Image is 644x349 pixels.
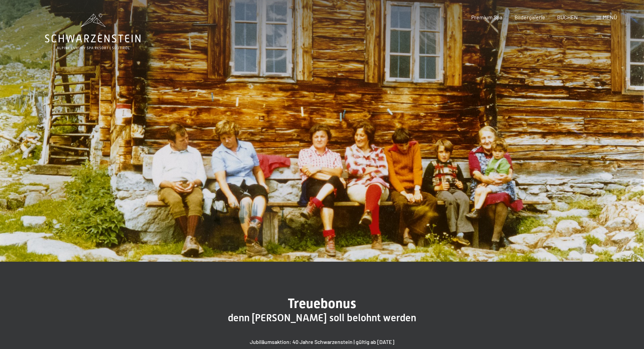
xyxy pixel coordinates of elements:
[228,312,416,324] span: denn [PERSON_NAME] soll belohnt werden
[515,14,545,20] a: Bildergalerie
[471,14,502,20] a: Premium Spa
[250,339,394,345] strong: Jubiläumsaktion: 40 Jahre Schwarzenstein | gültig ab [DATE]
[557,14,578,20] a: BUCHEN
[603,14,617,20] span: Menü
[288,296,356,311] span: Treuebonus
